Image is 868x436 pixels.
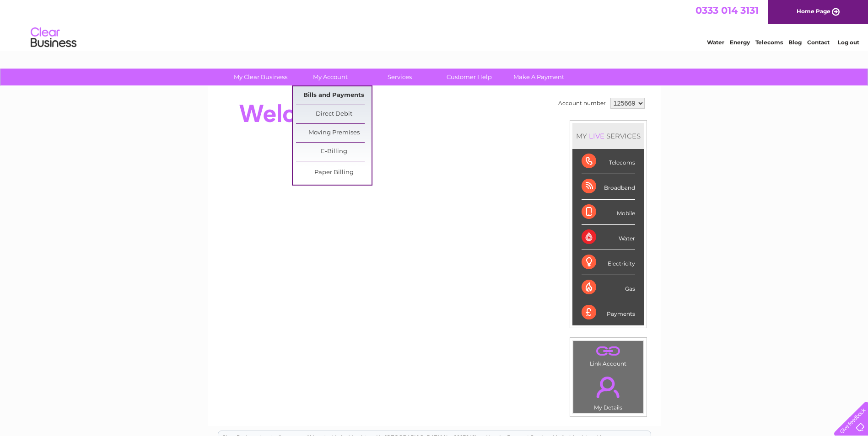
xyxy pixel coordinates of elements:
[576,343,641,359] a: .
[582,149,635,174] div: Telecoms
[223,69,298,85] a: My Clear Business
[296,124,372,142] a: Moving Premises
[573,340,644,369] td: Link Account
[582,300,635,325] div: Payments
[218,5,651,44] div: Clear Business is a trading name of Verastar Limited (registered in [GEOGRAPHIC_DATA] No. 3667643...
[362,69,437,85] a: Services
[582,275,635,300] div: Gas
[572,123,644,149] div: MY SERVICES
[296,143,372,161] a: E-Billing
[582,174,635,199] div: Broadband
[755,39,783,46] a: Telecoms
[707,39,724,46] a: Water
[431,69,507,85] a: Customer Help
[582,225,635,250] div: Water
[292,69,368,85] a: My Account
[576,371,641,403] a: .
[838,39,859,46] a: Log out
[573,369,644,414] td: My Details
[501,69,577,85] a: Make A Payment
[730,39,750,46] a: Energy
[296,105,372,123] a: Direct Debit
[296,86,372,105] a: Bills and Payments
[582,200,635,225] div: Mobile
[807,39,830,46] a: Contact
[788,39,802,46] a: Blog
[30,24,77,52] img: logo.png
[582,250,635,275] div: Electricity
[556,96,608,111] td: Account number
[587,132,606,140] div: LIVE
[695,5,759,16] a: 0333 014 3131
[296,164,372,182] a: Paper Billing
